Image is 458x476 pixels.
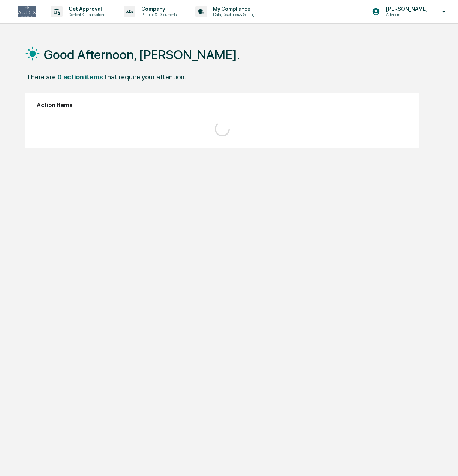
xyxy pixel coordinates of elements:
[63,12,109,17] p: Content & Transactions
[57,73,103,81] div: 0 action items
[18,6,36,17] img: logo
[135,6,180,12] p: Company
[380,6,431,12] p: [PERSON_NAME]
[380,12,431,17] p: Advisors
[207,6,260,12] p: My Compliance
[44,47,240,62] h1: Good Afternoon, [PERSON_NAME].
[135,12,180,17] p: Policies & Documents
[207,12,260,17] p: Data, Deadlines & Settings
[27,73,56,81] div: There are
[63,6,109,12] p: Get Approval
[37,102,408,109] h2: Action Items
[105,73,186,81] div: that require your attention.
